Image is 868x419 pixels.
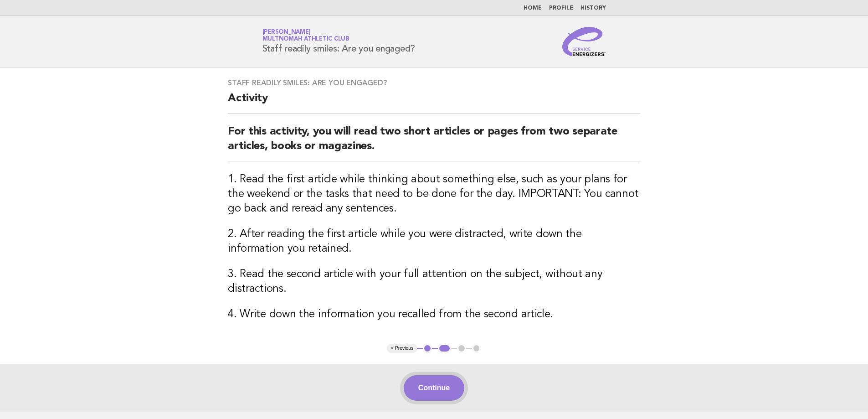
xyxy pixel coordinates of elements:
h2: For this activity, you will read two short articles or pages from two separate articles, books or... [228,124,640,161]
a: [PERSON_NAME]Multnomah Athletic Club [262,29,349,42]
h2: Activity [228,91,640,114]
button: 1 [423,344,432,353]
a: Profile [549,5,573,11]
h3: 3. Read the second article with your full attention on the subject, without any distractions. [228,267,640,296]
h3: 4. Write down the information you recalled from the second article. [228,307,640,322]
h1: Staff readily smiles: Are you engaged? [262,30,416,53]
button: Continue [404,375,464,401]
img: Service Energizers [562,27,606,56]
button: < Previous [387,344,417,353]
h3: 1. Read the first article while thinking about something else, such as your plans for the weekend... [228,172,640,216]
h3: Staff readily smiles: Are you engaged? [228,78,640,88]
button: 2 [438,344,451,353]
h3: 2. After reading the first article while you were distracted, write down the information you reta... [228,227,640,256]
a: History [580,5,606,11]
a: Home [524,5,542,11]
span: Multnomah Athletic Club [262,36,349,42]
